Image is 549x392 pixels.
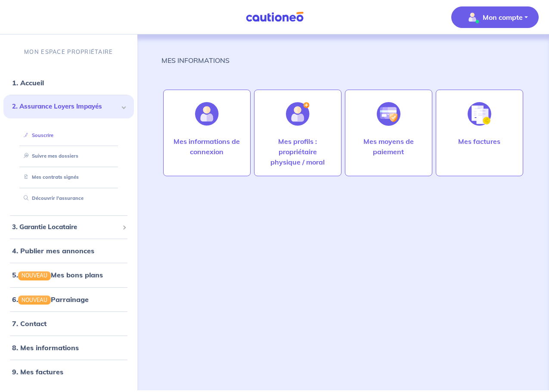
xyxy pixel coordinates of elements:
[286,102,310,126] img: illu_account_add.svg
[12,246,94,255] a: 4. Publier mes annonces
[3,339,134,356] div: 8. Mes informations
[465,10,479,24] img: illu_account_valid_menu.svg
[354,136,423,157] p: Mes moyens de paiement
[14,191,124,205] div: Découvrir l'assurance
[12,319,47,328] a: 7. Contact
[3,266,134,283] div: 5.NOUVEAUMes bons plans
[14,128,124,143] div: Souscrire
[14,170,124,184] div: Mes contrats signés
[172,136,242,157] p: Mes informations de connexion
[20,153,78,159] a: Suivre mes dossiers
[3,74,134,91] div: 1. Accueil
[12,295,89,304] a: 6.NOUVEAUParrainage
[20,195,84,201] a: Découvrir l'assurance
[263,136,332,167] p: Mes profils : propriétaire physique / moral
[242,12,307,22] img: Cautioneo
[20,132,53,138] a: Souscrire
[451,6,539,28] button: illu_account_valid_menu.svgMon compte
[3,219,134,236] div: 3. Garantie Locataire
[12,367,63,376] a: 9. Mes factures
[3,315,134,332] div: 7. Contact
[468,102,491,126] img: illu_invoice.svg
[377,102,400,126] img: illu_credit_card_no_anim.svg
[3,242,134,259] div: 4. Publier mes annonces
[3,363,134,380] div: 9. Mes factures
[12,222,119,232] span: 3. Garantie Locataire
[195,102,219,126] img: illu_account.svg
[161,55,230,65] p: MES INFORMATIONS
[12,271,103,279] a: 5.NOUVEAUMes bons plans
[3,291,134,308] div: 6.NOUVEAUParrainage
[14,149,124,163] div: Suivre mes dossiers
[24,48,113,56] p: MON ESPACE PROPRIÉTAIRE
[20,174,79,180] a: Mes contrats signés
[483,12,523,22] p: Mon compte
[12,343,79,352] a: 8. Mes informations
[12,78,44,87] a: 1. Accueil
[12,102,119,112] span: 2. Assurance Loyers Impayés
[3,95,134,118] div: 2. Assurance Loyers Impayés
[458,136,500,146] p: Mes factures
